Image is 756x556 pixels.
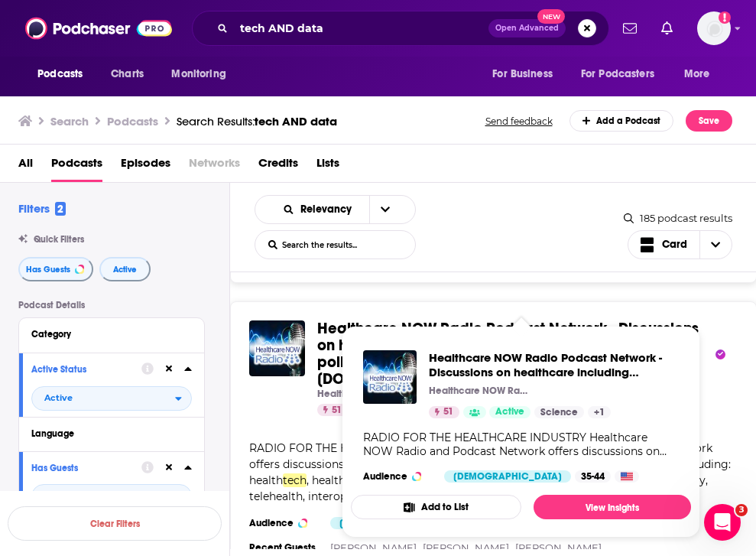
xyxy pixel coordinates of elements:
[488,19,566,37] button: Open AdvancedNew
[481,115,557,128] button: Send feedback
[332,403,342,418] span: 51
[18,151,33,182] a: All
[111,63,144,85] span: Charts
[31,386,192,411] h2: filter dropdown
[269,204,369,215] button: open menu
[617,15,643,41] a: Show notifications dropdown
[482,60,572,89] button: open menu
[686,110,732,132] button: Save
[423,541,511,554] a: [PERSON_NAME],
[18,257,93,281] button: Has Guests
[363,350,417,404] img: Healthcare NOW Radio Podcast Network - Discussions on healthcare including technology, innovation...
[101,60,153,89] a: Charts
[31,463,131,473] div: Has Guests
[31,484,192,509] button: open menu
[492,63,553,85] span: For Business
[113,265,137,274] span: Active
[300,204,357,215] span: Relevancy
[489,406,530,418] a: Active
[429,385,532,397] p: Healthcare NOW Radio Podcast Network
[429,406,459,418] a: 51
[534,406,584,418] a: Science
[249,517,318,529] h3: Audience
[31,424,192,443] button: Language
[283,473,307,487] span: tech
[363,431,679,458] div: RADIO FOR THE HEALTHCARE INDUSTRY Healthcare NOW Radio and Podcast Network offers discussions on ...
[18,201,66,216] h2: Filters
[31,329,182,340] div: Category
[673,60,729,89] button: open menu
[537,9,565,24] span: New
[588,406,611,418] a: +1
[515,541,602,554] a: [PERSON_NAME]
[628,230,733,259] button: Choose View
[697,11,731,45] button: Show profile menu
[189,151,240,182] span: Networks
[655,15,679,41] a: Show notifications dropdown
[444,470,571,483] div: [DEMOGRAPHIC_DATA]
[31,359,141,379] button: Active Status
[50,114,89,128] h3: Search
[99,257,151,281] button: Active
[351,495,521,519] button: Add to List
[363,470,432,483] h3: Audience
[684,63,710,85] span: More
[704,504,741,541] iframe: Intercom live chat
[534,495,691,519] a: View Insights
[569,110,674,132] a: Add a Podcast
[581,63,654,85] span: For Podcasters
[369,196,401,223] button: open menu
[249,320,305,376] img: Healthcare NOW Radio Podcast Network - Discussions on healthcare including technology, innovation...
[662,239,687,250] span: Card
[571,60,677,89] button: open menu
[575,470,611,483] div: 35-44
[317,353,634,389] span: more. Visit [DOMAIN_NAME]
[37,63,83,85] span: Podcasts
[31,364,131,375] div: Active Status
[177,114,337,128] a: Search Results:tech AND data
[429,350,679,379] a: Healthcare NOW Radio Podcast Network - Discussions on healthcare including technology, innovation...
[317,320,712,388] a: Healthcare NOW Radio Podcast Network - Discussions on healthcare includingtechnology, innovation,...
[316,151,339,182] a: Lists
[177,114,337,128] div: Search Results:
[307,473,639,487] span: , health IT, healthcare innovation, healthcare policy, healthcare
[107,114,158,128] h3: Podcasts
[51,151,102,182] a: Podcasts
[44,394,73,402] span: Active
[443,405,453,420] span: 51
[31,428,182,439] div: Language
[624,212,732,224] div: 185 podcast results
[249,541,318,554] h3: Recent Guests
[317,404,348,416] a: 51
[121,151,170,182] a: Episodes
[31,458,141,477] button: Has Guests
[31,484,192,509] h2: filter dropdown
[31,324,192,343] button: Category
[330,541,419,554] a: [PERSON_NAME],
[697,11,731,45] img: User Profile
[249,441,600,455] span: RADIO FOR THE HEALTHCARE INDUSTRY Healthcare NOW Radio
[8,506,222,541] button: Clear Filters
[258,151,298,182] a: Credits
[255,195,416,224] h2: Choose List sort
[330,517,457,529] div: [DEMOGRAPHIC_DATA]
[161,60,245,89] button: open menu
[25,14,172,43] img: Podchaser - Follow, Share and Rate Podcasts
[495,405,524,420] span: Active
[234,16,488,41] input: Search podcasts, credits, & more...
[429,350,662,423] span: Healthcare NOW Radio Podcast Network - Discussions on healthcare including technology, innovation...
[495,24,559,32] span: Open Advanced
[317,336,649,372] span: nology, innovation, policy,
[31,386,192,411] button: open menu
[18,300,205,311] p: Podcast Details
[735,504,748,516] span: 3
[697,11,731,45] span: Logged in as systemsteam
